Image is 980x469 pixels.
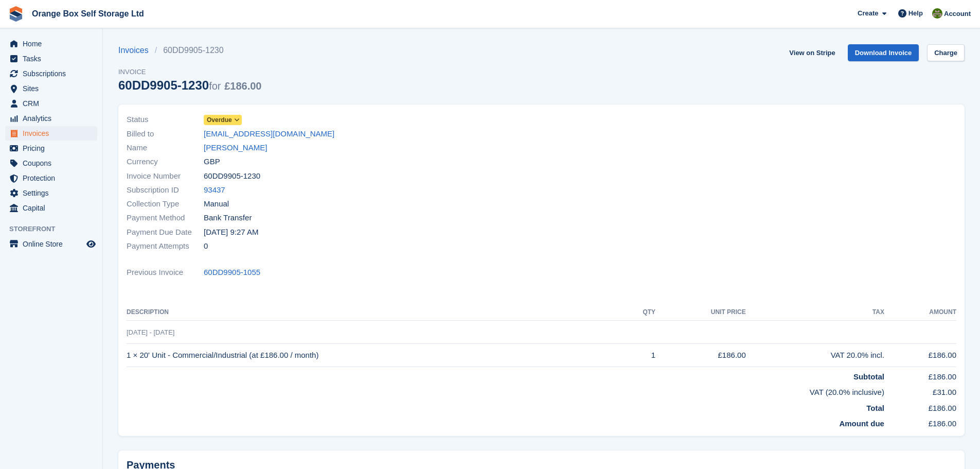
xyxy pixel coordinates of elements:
[5,96,97,111] a: menu
[944,9,971,19] span: Account
[5,156,97,170] a: menu
[853,372,884,381] strong: Subtotal
[908,8,923,19] span: Help
[23,126,84,141] span: Invoices
[884,344,956,367] td: £186.00
[884,398,956,414] td: £186.00
[204,240,208,252] span: 0
[204,198,229,210] span: Manual
[209,80,221,92] span: for
[5,186,97,200] a: menu
[23,81,84,96] span: Sites
[127,304,622,321] th: Description
[848,44,919,61] a: Download Invoice
[127,184,204,196] span: Subscription ID
[866,404,884,412] strong: Total
[23,111,84,126] span: Analytics
[127,212,204,224] span: Payment Method
[23,141,84,155] span: Pricing
[28,5,148,22] a: Orange Box Self Storage Ltd
[23,237,84,251] span: Online Store
[127,142,204,154] span: Name
[23,51,84,66] span: Tasks
[127,240,204,252] span: Payment Attempts
[127,114,204,126] span: Status
[839,419,884,428] strong: Amount due
[127,267,204,279] span: Previous Invoice
[622,344,655,367] td: 1
[5,141,97,155] a: menu
[5,126,97,141] a: menu
[127,156,204,168] span: Currency
[118,78,261,92] div: 60DD9905-1230
[23,96,84,111] span: CRM
[118,44,261,57] nav: breadcrumbs
[9,224,102,234] span: Storefront
[127,227,204,238] span: Payment Due Date
[23,201,84,215] span: Capital
[884,414,956,430] td: £186.00
[204,267,260,279] a: 60DD9905-1055
[746,350,884,361] div: VAT 20.0% incl.
[5,201,97,215] a: menu
[5,37,97,51] a: menu
[858,8,878,19] span: Create
[127,198,204,210] span: Collection Type
[85,238,97,250] a: Preview store
[204,184,225,196] a: 93437
[23,37,84,51] span: Home
[5,171,97,185] a: menu
[207,115,232,125] span: Overdue
[204,142,267,154] a: [PERSON_NAME]
[884,367,956,383] td: £186.00
[204,114,242,126] a: Overdue
[204,170,260,182] span: 60DD9905-1230
[746,304,884,321] th: Tax
[655,304,746,321] th: Unit Price
[8,6,24,22] img: stora-icon-8386f47178a22dfd0bd8f6a31ec36ba5ce8667c1dd55bd0f319d3a0aa187defe.svg
[204,128,334,140] a: [EMAIL_ADDRESS][DOMAIN_NAME]
[5,51,97,66] a: menu
[204,156,220,168] span: GBP
[127,383,884,398] td: VAT (20.0% inclusive)
[23,186,84,200] span: Settings
[127,344,622,367] td: 1 × 20' Unit - Commercial/Industrial (at £186.00 / month)
[23,156,84,170] span: Coupons
[884,383,956,398] td: £31.00
[127,328,174,336] span: [DATE] - [DATE]
[927,44,965,61] a: Charge
[5,66,97,81] a: menu
[127,170,204,182] span: Invoice Number
[5,111,97,126] a: menu
[5,237,97,251] a: menu
[204,212,252,224] span: Bank Transfer
[785,44,839,61] a: View on Stripe
[127,128,204,140] span: Billed to
[655,344,746,367] td: £186.00
[204,227,258,238] time: 2025-09-02 08:27:57 UTC
[884,304,956,321] th: Amount
[23,66,84,81] span: Subscriptions
[118,44,155,57] a: Invoices
[5,81,97,96] a: menu
[932,8,942,19] img: Pippa White
[23,171,84,185] span: Protection
[118,67,261,77] span: Invoice
[622,304,655,321] th: QTY
[224,80,261,92] span: £186.00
